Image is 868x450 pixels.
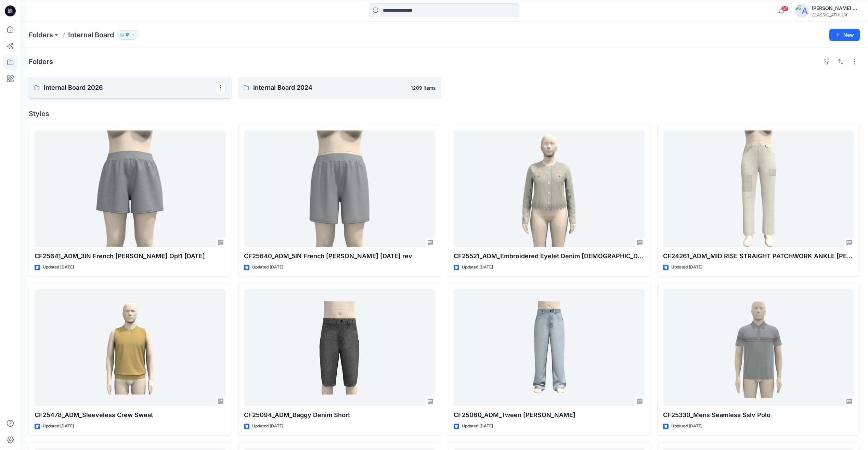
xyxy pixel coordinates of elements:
[462,264,493,271] p: Updated [DATE]
[454,289,645,406] a: CF25060_ADM_Tween Baggy Denim Jeans
[117,30,138,40] button: 18
[663,130,854,247] a: CF24261_ADM_MID RISE STRAIGHT PATCHWORK ANKLE JEAN
[68,30,114,40] p: Internal Board
[253,83,406,92] p: Internal Board 2024
[671,264,702,271] p: Updated [DATE]
[795,4,809,18] img: avatar
[244,130,435,247] a: CF25640_ADM_5IN French Terry Short 24APR25 rev
[35,251,225,261] p: CF25641_ADM_3IN French [PERSON_NAME] Opt1 [DATE]
[671,423,702,430] p: Updated [DATE]
[29,110,860,118] h4: Styles
[43,264,74,271] p: Updated [DATE]
[29,58,53,66] h4: Folders
[252,264,283,271] p: Updated [DATE]
[781,6,789,11] span: 57
[29,77,231,99] a: Internal Board 2026
[812,4,859,12] div: [PERSON_NAME] Cfai
[454,130,645,247] a: CF25521_ADM_Embroidered Eyelet Denim Lady Jacket
[252,423,283,430] p: Updated [DATE]
[35,130,225,247] a: CF25641_ADM_3IN French Terry Short Opt1 25APR25
[35,289,225,406] a: CF25478_ADM_Sleeveless Crew Sweat
[43,423,74,430] p: Updated [DATE]
[411,84,436,91] p: 1209 items
[44,83,215,92] p: Internal Board 2026
[29,30,53,40] a: Folders
[244,251,435,261] p: CF25640_ADM_5IN French [PERSON_NAME] [DATE] rev
[812,12,859,17] div: CLASSIC_ATHLUX
[244,289,435,406] a: CF25094_ADM_Baggy Denim Short
[238,77,441,99] a: Internal Board 20241209 items
[125,31,130,39] p: 18
[829,29,860,41] button: New
[462,423,493,430] p: Updated [DATE]
[35,410,225,420] p: CF25478_ADM_Sleeveless Crew Sweat
[244,410,435,420] p: CF25094_ADM_Baggy Denim Short
[663,289,854,406] a: CF25330_Mens Seamless Sslv Polo
[663,251,854,261] p: CF24261_ADM_MID RISE STRAIGHT PATCHWORK ANKLE [PERSON_NAME]
[454,251,645,261] p: CF25521_ADM_Embroidered Eyelet Denim [DEMOGRAPHIC_DATA] Jacket
[454,410,645,420] p: CF25060_ADM_Tween [PERSON_NAME]
[663,410,854,420] p: CF25330_Mens Seamless Sslv Polo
